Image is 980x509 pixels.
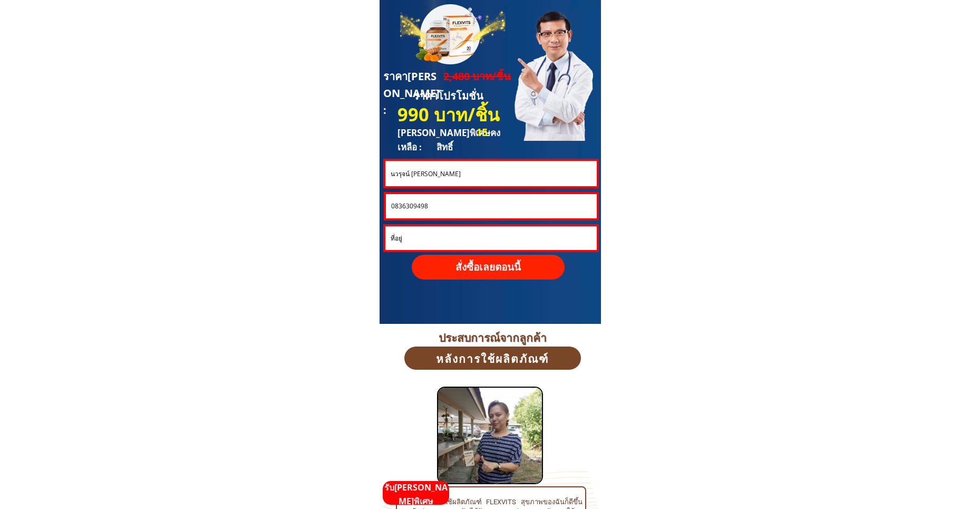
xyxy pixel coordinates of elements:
[388,226,594,250] input: ที่อยู่
[412,255,565,280] p: สั่งซื้อเลยตอนนี้
[397,126,515,154] h3: [PERSON_NAME]พิเศษคงเหลือ : สิทธิ์
[383,68,443,119] h3: ราคา[PERSON_NAME] :
[397,100,503,129] h3: 990 บาท/ชิ้น
[476,124,497,141] h3: 15
[388,161,594,186] input: ชื่อ-นามสกุล
[383,481,449,508] p: รับ[PERSON_NAME]พิเศษ
[410,349,575,367] h3: หลังการใช้ผลิตภัณฑ์
[413,88,492,104] h3: ราคาโปรโมชั่น
[385,329,600,344] h3: ประสบการณ์จากลูกค้า
[389,194,594,218] input: หมายเลขโทรศัพท์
